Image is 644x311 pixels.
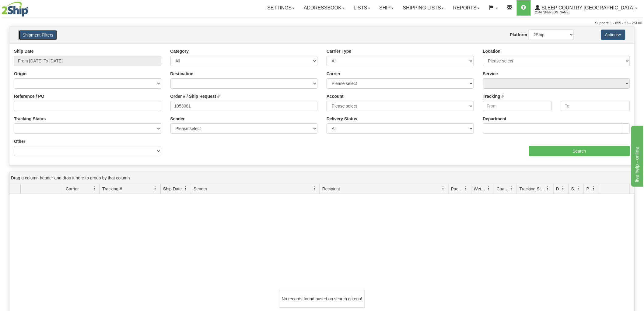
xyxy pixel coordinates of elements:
span: Pickup Status [586,186,592,192]
span: Tracking # [102,186,122,192]
label: Department [483,116,507,122]
input: From [483,101,552,111]
a: Sleep Country [GEOGRAPHIC_DATA] 2044 / [PERSON_NAME] [531,0,642,16]
label: Other [14,138,25,144]
span: Weight [474,186,487,192]
a: Reports [449,0,484,16]
span: 2044 / [PERSON_NAME] [535,9,581,16]
a: Recipient filter column settings [438,183,448,194]
label: Carrier [327,71,341,77]
span: Delivery Status [556,186,561,192]
span: Ship Date [163,186,182,192]
button: Shipment Filters [19,30,57,40]
input: Search [529,146,630,156]
a: Settings [263,0,299,16]
span: Carrier [66,186,79,192]
label: Sender [170,116,185,122]
label: Order # / Ship Request # [170,93,220,99]
label: Service [483,71,498,77]
div: Support: 1 - 855 - 55 - 2SHIP [2,21,642,26]
span: Recipient [322,186,340,192]
a: Charge filter column settings [506,183,517,194]
a: Shipment Issues filter column settings [573,183,584,194]
a: Addressbook [299,0,349,16]
span: Sender [194,186,207,192]
label: Tracking # [483,93,504,99]
input: To [561,101,630,111]
span: Packages [451,186,464,192]
label: Destination [170,71,194,77]
a: Pickup Status filter column settings [589,183,599,194]
img: logo2044.jpg [2,2,28,17]
span: Shipment Issues [571,186,576,192]
span: Charge [497,186,509,192]
div: live help - online [5,4,56,11]
button: Actions [601,30,625,40]
label: Delivery Status [327,116,357,122]
a: Shipping lists [398,0,449,16]
label: Carrier Type [327,48,351,54]
label: Platform [510,32,527,38]
a: Ship Date filter column settings [180,183,191,194]
label: Tracking Status [14,116,46,122]
iframe: chat widget [630,124,643,186]
label: Ship Date [14,48,34,54]
label: Location [483,48,501,54]
label: Origin [14,71,26,77]
a: Ship [375,0,398,16]
label: Category [170,48,189,54]
a: Lists [349,0,375,16]
span: Sleep Country [GEOGRAPHIC_DATA] [540,5,635,10]
a: Packages filter column settings [461,183,471,194]
a: Tracking Status filter column settings [543,183,553,194]
a: Tracking # filter column settings [150,183,160,194]
a: Weight filter column settings [484,183,494,194]
label: Account [327,93,344,99]
label: Reference / PO [14,93,44,99]
div: No records found based on search criteria! [279,290,365,308]
div: grid grouping header [9,172,635,184]
a: Delivery Status filter column settings [558,183,569,194]
a: Carrier filter column settings [89,183,100,194]
span: Tracking Status [520,186,546,192]
a: Sender filter column settings [309,183,320,194]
